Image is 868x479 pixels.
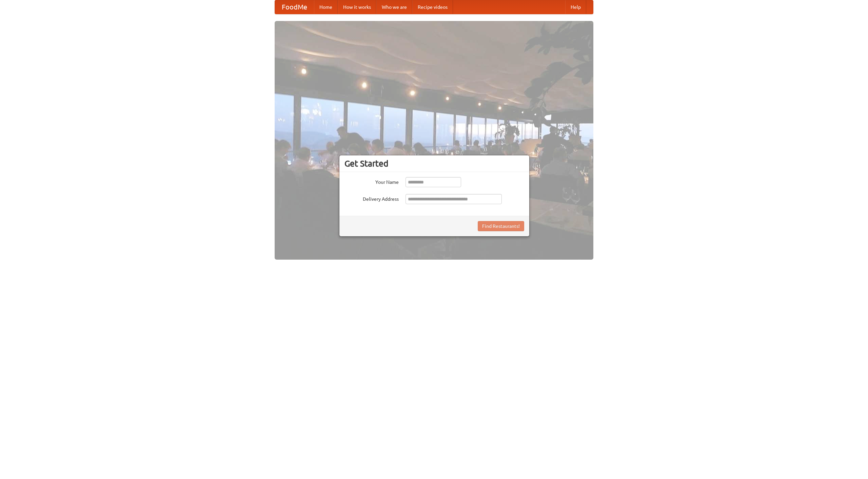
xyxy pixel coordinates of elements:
a: How it works [338,0,376,14]
button: Find Restaurants! [478,221,524,231]
h3: Get Started [344,158,524,169]
label: Delivery Address [344,194,399,202]
a: Home [314,0,338,14]
a: Who we are [376,0,412,14]
label: Your Name [344,177,399,186]
a: Recipe videos [412,0,453,14]
a: Help [565,0,586,14]
a: FoodMe [275,0,314,14]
